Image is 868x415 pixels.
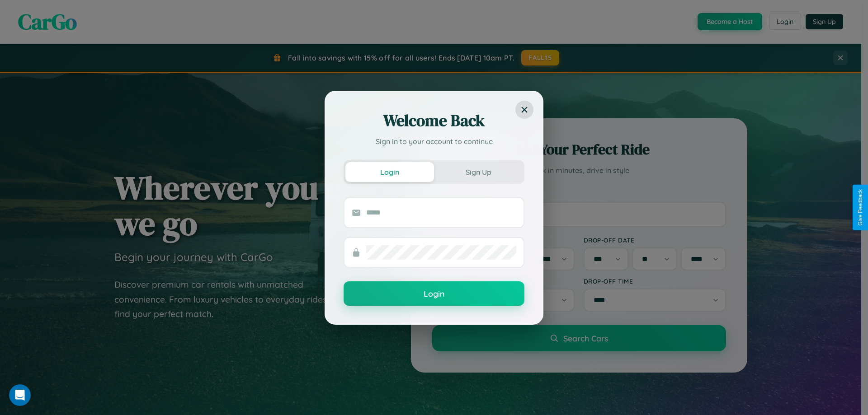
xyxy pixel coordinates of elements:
[344,136,524,147] p: Sign in to your account to continue
[9,384,31,406] iframe: Intercom live chat
[344,110,524,131] h2: Welcome Back
[857,189,863,226] div: Give Feedback
[345,162,434,182] button: Login
[434,162,523,182] button: Sign Up
[344,281,524,306] button: Login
